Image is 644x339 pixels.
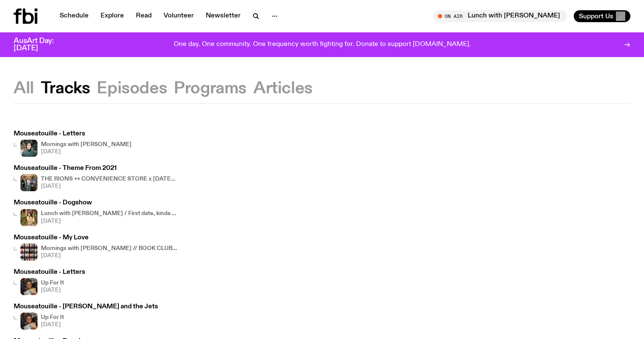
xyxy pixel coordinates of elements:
button: Support Us [574,10,630,22]
a: Newsletter [201,10,246,22]
h4: Mornings with [PERSON_NAME] [41,142,132,147]
span: [DATE] [41,149,132,155]
a: Schedule [55,10,94,22]
span: [DATE] [41,184,177,189]
span: [DATE] [41,253,177,259]
h4: Up For It [41,280,64,286]
h4: Up For It [41,315,64,320]
a: Mouseatouille - DogshowTanya is standing in front of plants and a brick fence on a sunny day. She... [14,200,177,226]
p: One day. One community. One frequency worth fighting for. Donate to support [DOMAIN_NAME]. [174,41,471,49]
a: Mouseatouille - LettersUp For It[DATE] [14,269,85,295]
h3: Mouseatouille - Letters [14,131,132,137]
img: Radio presenter Ben Hansen sits in front of a wall of photos and an fbi radio sign. Film photo. B... [20,140,37,157]
button: On AirLunch with [PERSON_NAME] [434,10,567,22]
h3: AusArt Day: [DATE] [14,37,68,52]
button: Tracks [41,81,90,96]
button: All [14,81,34,96]
h4: Lunch with [PERSON_NAME] / First date, kinda nervous!! [41,211,177,216]
button: Episodes [97,81,167,96]
a: Mouseatouille - My LoveMornings with [PERSON_NAME] // BOOK CLUB + playing [PERSON_NAME] ?1!?1[DATE] [14,235,177,261]
a: Explore [95,10,129,22]
a: Mouseatouille - LettersRadio presenter Ben Hansen sits in front of a wall of photos and an fbi ra... [14,131,132,157]
span: [DATE] [41,287,64,293]
h3: Mouseatouille - Theme From 2021 [14,165,177,172]
a: Read [131,10,157,22]
button: Articles [253,81,313,96]
a: Volunteer [158,10,199,22]
img: Tanya is standing in front of plants and a brick fence on a sunny day. She is looking to the left... [20,209,37,226]
h4: THE RIONS ++ CONVENIENCE STORE x [DATE] Arvos [41,176,177,182]
h3: Mouseatouille - Letters [14,269,85,276]
h3: Mouseatouille - My Love [14,235,177,241]
h3: Mouseatouille - Dogshow [14,200,177,206]
span: [DATE] [41,322,64,328]
button: Programs [174,81,247,96]
a: Mouseatouille - Theme From 2021THE RIONS ++ CONVENIENCE STORE x [DATE] Arvos[DATE] [14,165,177,191]
h3: Mouseatouille - [PERSON_NAME] and the Jets [14,304,158,310]
span: Support Us [579,12,613,20]
h4: Mornings with [PERSON_NAME] // BOOK CLUB + playing [PERSON_NAME] ?1!?1 [41,246,177,251]
a: Mouseatouille - [PERSON_NAME] and the JetsUp For It[DATE] [14,304,158,330]
span: [DATE] [41,218,177,224]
